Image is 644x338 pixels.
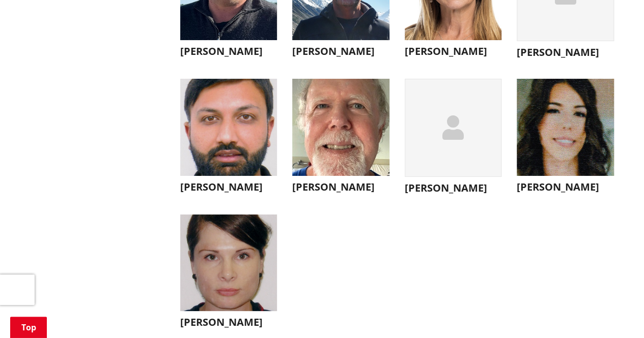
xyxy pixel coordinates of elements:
[405,182,502,194] h3: [PERSON_NAME]
[292,181,389,193] h3: [PERSON_NAME]
[180,79,277,198] button: [PERSON_NAME]
[292,79,389,176] img: WO-B-RG__HAMPTON_P__geqQF
[405,45,502,57] h3: [PERSON_NAME]
[180,214,277,312] img: WO-B-RG__HUNTER_J__2Abig
[180,214,277,334] button: [PERSON_NAME]
[10,317,47,338] a: Top
[292,79,389,198] button: [PERSON_NAME]
[517,79,614,176] img: WO-B-RG__DELLER_E__QEKNW
[180,45,277,57] h3: [PERSON_NAME]
[517,181,614,193] h3: [PERSON_NAME]
[405,79,502,199] button: [PERSON_NAME]
[517,46,614,58] h3: [PERSON_NAME]
[180,79,277,176] img: WO-B-RG__BAINS_S__wDBy3
[180,181,277,193] h3: [PERSON_NAME]
[292,45,389,57] h3: [PERSON_NAME]
[597,295,634,332] iframe: Messenger Launcher
[517,79,614,198] button: [PERSON_NAME]
[180,316,277,328] h3: [PERSON_NAME]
